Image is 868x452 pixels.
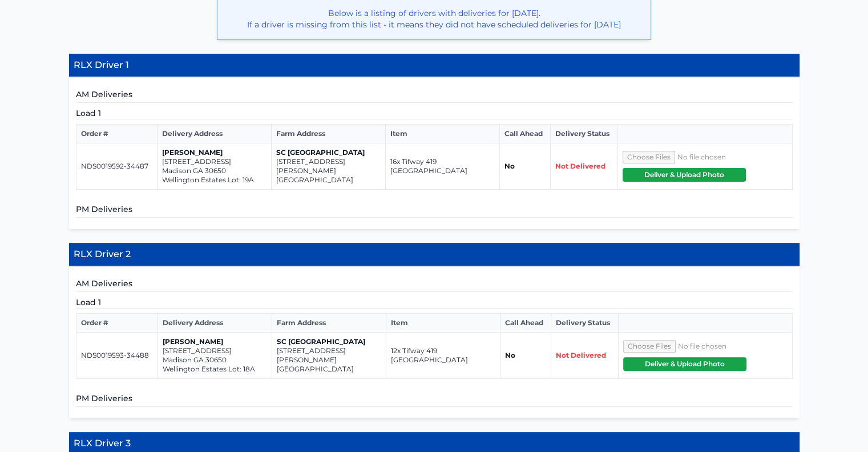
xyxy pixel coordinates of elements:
[163,365,267,374] p: Wellington Estates Lot: 18A
[162,166,267,175] p: Madison GA 30650
[76,203,793,218] h5: PM Deliveries
[272,314,386,333] th: Farm Address
[386,333,500,379] td: 12x Tifway 419 [GEOGRAPHIC_DATA]
[76,314,158,333] th: Order #
[500,314,551,333] th: Call Ahead
[623,357,746,371] button: Deliver & Upload Photo
[163,355,267,365] p: Madison GA 30650
[505,351,515,359] strong: No
[76,393,793,407] h5: PM Deliveries
[69,54,800,77] h4: RLX Driver 1
[162,157,267,166] p: [STREET_ADDRESS]
[386,314,500,333] th: Item
[163,346,267,355] p: [STREET_ADDRESS]
[162,175,267,185] p: Wellington Estates Lot: 19A
[69,243,800,266] h4: RLX Driver 2
[386,143,500,190] td: 16x Tifway 419 [GEOGRAPHIC_DATA]
[386,125,500,143] th: Item
[76,107,793,119] h5: Load 1
[623,168,746,182] button: Deliver & Upload Photo
[158,314,272,333] th: Delivery Address
[76,89,793,103] h5: AM Deliveries
[276,175,381,185] p: [GEOGRAPHIC_DATA]
[550,125,617,143] th: Delivery Status
[276,148,381,157] p: SC [GEOGRAPHIC_DATA]
[81,162,153,171] p: NDS0019592-34487
[76,297,793,309] h5: Load 1
[556,351,606,359] span: Not Delivered
[277,337,381,346] p: SC [GEOGRAPHIC_DATA]
[163,337,267,346] p: [PERSON_NAME]
[81,351,153,360] p: NDS0019593-34488
[162,148,267,157] p: [PERSON_NAME]
[555,162,605,170] span: Not Delivered
[504,162,515,170] strong: No
[76,125,158,143] th: Order #
[276,157,381,175] p: [STREET_ADDRESS][PERSON_NAME]
[227,7,641,30] p: Below is a listing of drivers with deliveries for [DATE]. If a driver is missing from this list -...
[272,125,386,143] th: Farm Address
[158,125,272,143] th: Delivery Address
[277,365,381,374] p: [GEOGRAPHIC_DATA]
[500,125,551,143] th: Call Ahead
[551,314,618,333] th: Delivery Status
[76,278,793,292] h5: AM Deliveries
[277,346,381,365] p: [STREET_ADDRESS][PERSON_NAME]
